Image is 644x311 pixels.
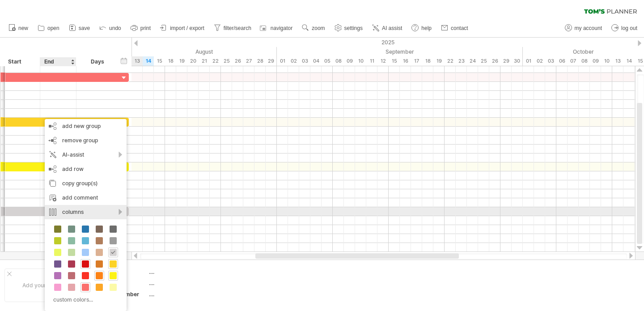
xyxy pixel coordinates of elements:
[310,56,322,66] div: Thursday, 4 September 2025
[366,56,377,66] div: Thursday, 11 September 2025
[609,22,640,34] a: log out
[312,25,325,31] span: zoom
[35,22,62,34] a: open
[322,56,333,66] div: Friday, 5 September 2025
[467,56,478,66] div: Wednesday, 24 September 2025
[18,25,28,31] span: new
[45,162,127,176] div: add row
[45,176,127,191] div: copy group(s)
[575,25,602,31] span: my account
[478,56,489,66] div: Thursday, 25 September 2025
[445,56,456,66] div: Monday, 22 September 2025
[224,25,251,31] span: filter/search
[271,25,292,31] span: navigator
[149,279,224,287] div: ....
[221,56,232,66] div: Monday, 25 August 2025
[623,56,635,66] div: Tuesday, 14 October 2025
[154,56,165,66] div: Friday, 15 August 2025
[579,56,590,66] div: Wednesday, 8 October 2025
[400,56,411,66] div: Tuesday, 16 September 2025
[299,56,310,66] div: Wednesday, 3 September 2025
[128,22,153,34] a: print
[67,22,93,34] a: save
[45,191,127,205] div: add comment
[568,56,579,66] div: Tuesday, 7 October 2025
[47,25,59,31] span: open
[243,56,254,66] div: Wednesday, 27 August 2025
[62,137,98,144] span: remove group
[131,56,143,66] div: Wednesday, 13 August 2025
[277,56,288,66] div: Monday, 1 September 2025
[140,25,151,31] span: print
[556,56,568,66] div: Monday, 6 October 2025
[409,22,434,34] a: help
[422,56,433,66] div: Thursday, 18 September 2025
[170,25,204,31] span: import / export
[389,56,400,66] div: Monday, 15 September 2025
[612,56,623,66] div: Monday, 13 October 2025
[187,56,199,66] div: Wednesday, 20 August 2025
[421,25,432,31] span: help
[76,57,119,66] div: Days
[590,56,601,66] div: Thursday, 9 October 2025
[451,25,468,31] span: contact
[456,56,467,66] div: Tuesday, 23 September 2025
[355,56,366,66] div: Wednesday, 10 September 2025
[42,47,277,56] div: August 2025
[199,56,210,66] div: Thursday, 21 August 2025
[79,25,90,31] span: save
[149,290,224,298] div: ....
[158,22,207,34] a: import / export
[97,22,124,34] a: undo
[344,56,355,66] div: Tuesday, 9 September 2025
[4,268,88,302] div: Add your own logo
[149,268,224,276] div: ....
[45,148,127,162] div: AI-assist
[534,56,545,66] div: Thursday, 2 October 2025
[8,57,35,66] div: Start
[176,56,187,66] div: Tuesday, 19 August 2025
[266,56,277,66] div: Friday, 29 August 2025
[377,56,389,66] div: Friday, 12 September 2025
[545,56,556,66] div: Friday, 3 October 2025
[45,119,127,133] div: add new group
[523,56,534,66] div: Wednesday, 1 October 2025
[6,22,31,34] a: new
[512,56,523,66] div: Tuesday, 30 September 2025
[344,25,363,31] span: settings
[433,56,445,66] div: Friday, 19 September 2025
[254,56,266,66] div: Thursday, 28 August 2025
[500,56,512,66] div: Monday, 29 September 2025
[489,56,500,66] div: Friday, 26 September 2025
[300,22,327,34] a: zoom
[288,56,299,66] div: Tuesday, 2 September 2025
[621,25,637,31] span: log out
[109,25,121,31] span: undo
[411,56,422,66] div: Wednesday, 17 September 2025
[258,22,295,34] a: navigator
[333,56,344,66] div: Monday, 8 September 2025
[382,25,402,31] span: AI assist
[563,22,605,34] a: my account
[143,56,154,66] div: Thursday, 14 August 2025
[601,56,612,66] div: Friday, 10 October 2025
[277,47,523,56] div: September 2025
[332,22,365,34] a: settings
[232,56,243,66] div: Tuesday, 26 August 2025
[210,56,221,66] div: Friday, 22 August 2025
[45,205,127,219] div: columns
[439,22,471,34] a: contact
[44,57,71,66] div: End
[165,56,176,66] div: Monday, 18 August 2025
[49,294,119,306] div: custom colors...
[212,22,254,34] a: filter/search
[370,22,405,34] a: AI assist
